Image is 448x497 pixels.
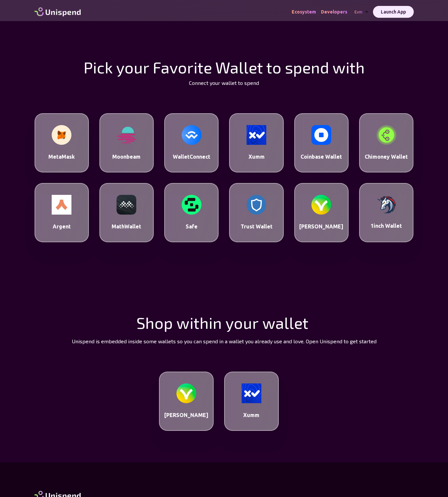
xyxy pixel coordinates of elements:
[243,313,252,332] span: u
[164,412,208,418] span: [PERSON_NAME]
[209,313,213,332] span: i
[303,313,308,332] span: t
[373,6,414,18] button: Launch App
[353,8,373,16] div: evm
[276,313,284,332] span: a
[173,154,210,160] span: WalletConnect
[48,154,75,160] span: MetaMask
[176,383,196,403] img: Valora
[117,195,136,215] img: MathWallet
[355,10,362,14] span: evm
[381,9,406,14] span: Launch App
[176,313,190,332] span: w
[294,313,303,332] span: e
[299,223,343,229] span: [PERSON_NAME]
[247,195,266,214] img: Trust Wallet
[194,313,199,332] span: t
[190,313,194,332] span: i
[289,313,294,332] span: l
[252,313,259,332] span: r
[112,223,141,229] span: MathWallet
[234,313,243,332] span: o
[189,80,259,86] span: Connect your wallet to spend
[154,313,164,332] span: o
[311,125,331,145] img: Coinbase Wallet
[249,154,265,160] span: Xumm
[365,154,408,160] span: Chimoney Wallet
[136,313,145,332] span: S
[371,223,402,229] span: 1inch Wallet
[199,313,209,332] span: h
[213,313,222,332] span: n
[377,125,396,145] img: Chimoney Wallet
[311,195,331,215] img: Valora
[262,313,276,332] span: w
[164,313,173,332] span: p
[117,125,136,145] img: Moonbeam
[301,154,342,160] span: Coinbase Wallet
[145,313,154,332] span: h
[321,9,347,14] span: Developers
[284,313,289,332] span: l
[225,313,234,332] span: y
[72,338,377,344] span: Unispend is embedded inside some wallets so you can spend in a wallet you already use and love. O...
[112,154,141,160] span: Moonbeam
[241,223,273,229] span: Trust Wallet
[182,195,201,215] img: Safe
[247,125,266,145] img: Xumm
[84,58,365,77] span: Pick your Favorite Wallet to spend with
[243,412,259,418] span: Xumm
[52,125,71,145] img: MetaMask
[377,196,396,214] img: 1inch Wallet
[292,9,316,14] span: Ecosystem
[52,195,71,215] img: Argent
[182,125,201,145] img: WalletConnect
[242,383,261,403] img: Xumm
[186,223,198,229] span: Safe
[53,223,71,229] span: Argent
